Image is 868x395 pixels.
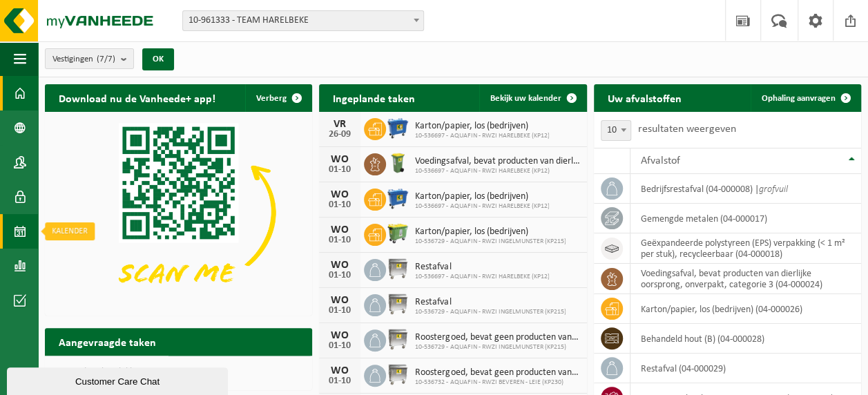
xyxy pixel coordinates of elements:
[630,174,861,204] td: bedrijfsrestafval (04-000008) |
[415,297,566,308] span: Restafval
[97,55,115,64] count: (7/7)
[326,130,354,139] div: 26-09
[326,306,354,316] div: 01-10
[386,327,409,351] img: WB-1100-GAL-GY-01
[415,273,549,281] span: 10-536697 - AQUAFIN - RWZI HARELBEKE (KP12)
[182,10,424,31] span: 10-961333 - TEAM HARELBEKE
[415,167,579,175] span: 10-536697 - AQUAFIN - RWZI HARELBEKE (KP12)
[386,292,409,316] img: WB-1100-GAL-GY-01
[326,365,354,376] div: WO
[183,11,423,30] span: 10-961333 - TEAM HARELBEKE
[415,156,579,167] span: Voedingsafval, bevat producten van dierlijke oorsprong, onverpakt, categorie 3
[386,363,409,386] img: WB-1100-GAL-GY-01
[326,235,354,245] div: 01-10
[326,119,354,130] div: VR
[630,233,861,264] td: geëxpandeerde polystyreen (EPS) verpakking (< 1 m² per stuk), recycleerbaar (04-000018)
[326,200,354,210] div: 01-10
[326,330,354,341] div: WO
[386,186,409,210] img: WB-0660-HPE-BE-01
[415,332,579,343] span: Roostergoed, bevat geen producten van dierlijke oorsprong
[256,94,287,103] span: Verberg
[415,227,566,238] span: Karton/papier, los (bedrijven)
[326,271,354,280] div: 01-10
[415,367,579,378] span: Roostergoed, bevat geen producten van dierlijke oorsprong
[479,84,586,112] a: Bekijk uw kalender
[7,365,231,395] iframe: chat widget
[415,308,566,316] span: 10-536729 - AQUAFIN - RWZI INGELMUNSTER (KP215)
[759,184,788,195] i: grofvuil
[490,94,561,103] span: Bekijk uw kalender
[415,191,549,202] span: Karton/papier, los (bedrijven)
[630,264,861,294] td: voedingsafval, bevat producten van dierlijke oorsprong, onverpakt, categorie 3 (04-000024)
[326,165,354,175] div: 01-10
[601,120,631,141] span: 10
[641,155,680,166] span: Afvalstof
[326,341,354,351] div: 01-10
[386,151,409,175] img: WB-0140-HPE-GN-50
[45,328,170,355] h2: Aangevraagde taken
[326,154,354,165] div: WO
[415,262,549,273] span: Restafval
[245,84,311,112] button: Verberg
[45,84,229,111] h2: Download nu de Vanheede+ app!
[630,294,861,324] td: karton/papier, los (bedrijven) (04-000026)
[326,224,354,235] div: WO
[415,121,549,132] span: Karton/papier, los (bedrijven)
[386,222,409,245] img: WB-0660-HPE-GN-50
[415,132,549,140] span: 10-536697 - AQUAFIN - RWZI HARELBEKE (KP12)
[326,376,354,386] div: 01-10
[638,124,736,135] label: resultaten weergeven
[326,189,354,200] div: WO
[630,354,861,383] td: restafval (04-000029)
[45,48,134,69] button: Vestigingen(7/7)
[142,48,174,70] button: OK
[326,260,354,271] div: WO
[415,343,579,351] span: 10-536729 - AQUAFIN - RWZI INGELMUNSTER (KP215)
[52,49,115,70] span: Vestigingen
[319,84,429,111] h2: Ingeplande taken
[594,84,695,111] h2: Uw afvalstoffen
[415,378,579,387] span: 10-536732 - AQUAFIN - RWZI BEVEREN - LEIE (KP230)
[386,257,409,280] img: WB-1100-GAL-GY-01
[630,324,861,354] td: behandeld hout (B) (04-000028)
[45,112,312,313] img: Download de VHEPlus App
[751,84,860,112] a: Ophaling aanvragen
[601,121,630,140] span: 10
[762,94,836,103] span: Ophaling aanvragen
[326,295,354,306] div: WO
[415,202,549,211] span: 10-536697 - AQUAFIN - RWZI HARELBEKE (KP12)
[386,116,409,139] img: WB-0660-HPE-BE-01
[630,204,861,233] td: gemengde metalen (04-000017)
[415,238,566,246] span: 10-536729 - AQUAFIN - RWZI INGELMUNSTER (KP215)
